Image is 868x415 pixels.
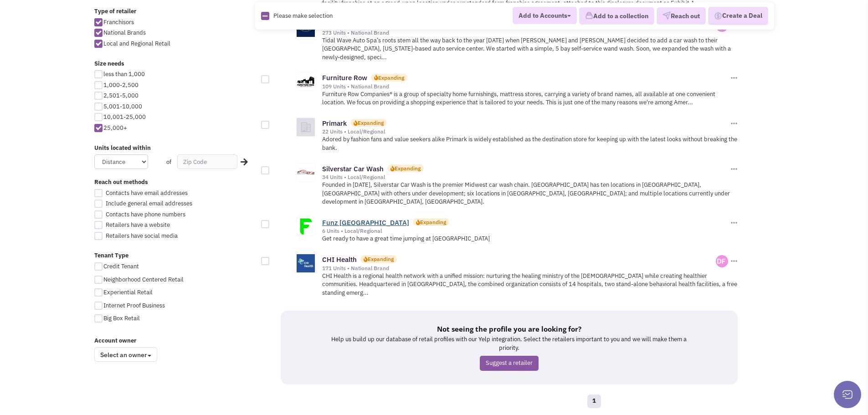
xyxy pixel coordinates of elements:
[322,135,739,152] p: Adored by fashion fans and value seekers alike Primark is widely established as the destination s...
[103,18,134,26] span: Franchisors
[663,11,671,20] img: VectorPaper_Plane.png
[326,324,692,333] h5: Not seeing the profile you are looking for?
[273,11,333,19] span: Please make selection
[716,255,728,267] img: b4bMipGky0639LY4kZTXFg.png
[322,181,739,206] p: Founded in [DATE], Silverstar Car Wash is the premier Midwest car wash chain. [GEOGRAPHIC_DATA] h...
[103,29,146,36] span: National Brands
[322,265,716,272] div: 171 Units • National Brand
[103,40,170,47] span: Local and Regional Retail
[106,221,170,229] span: Retailers have a website
[94,144,256,153] label: Units located within
[103,314,140,322] span: Big Box Retail
[103,81,139,89] span: 1,000-2,500
[103,124,127,132] span: 25,000+
[94,251,256,260] label: Tenant Type
[378,74,404,82] div: Expanding
[322,119,347,128] a: Primark
[587,395,601,408] a: 1
[94,7,256,16] label: Type of retailer
[106,200,192,207] span: Include general email addresses
[368,255,394,263] div: Expanding
[166,158,171,166] span: of
[106,189,188,197] span: Contacts have email addresses
[106,232,178,240] span: Retailers have social media
[322,128,729,135] div: 22 Units • Local/Regional
[322,174,729,181] div: 34 Units • Local/Regional
[585,11,593,20] img: icon-collection-lavender.png
[326,335,692,352] p: Help us build up our database of retail profiles with our Yelp integration. Select the retailers ...
[103,70,145,78] span: less than 1,000
[579,7,654,25] button: Add to a collection
[235,156,249,168] div: Search Nearby
[94,337,256,345] label: Account owner
[322,90,739,107] p: Furniture Row Companies® is a group of specialty home furnishings, mattress stores, carrying a va...
[94,178,256,187] label: Reach out methods
[106,210,185,218] span: Contacts have phone numbers
[322,73,367,82] a: Furniture Row
[322,255,357,264] a: CHI Health
[103,288,153,296] span: Experiential Retail
[103,102,142,110] span: 5,001-10,000
[322,83,729,90] div: 109 Units • National Brand
[94,60,256,68] label: Size needs
[322,235,739,243] p: Get ready to have a great time jumping at [GEOGRAPHIC_DATA]
[177,154,237,169] input: Zip Code
[322,272,739,297] p: CHI Health is a regional health network with a unified mission: nurturing the healing ministry of...
[657,7,706,25] button: Reach out
[103,276,184,283] span: Neighborhood Centered Retail
[261,12,269,20] img: Rectangle.png
[708,7,768,25] button: Create a Deal
[94,347,157,362] span: Select an owner
[358,119,384,127] div: Expanding
[322,218,409,227] a: Funz [GEOGRAPHIC_DATA]
[480,356,539,371] a: Suggest a retailer
[322,29,716,36] div: 273 Units • National Brand
[322,164,384,173] a: Silverstar Car Wash
[103,262,139,270] span: Credit Tenant
[103,302,165,309] span: Internet Proof Business
[103,92,139,99] span: 2,501-5,000
[513,7,577,24] button: Add to Accounts
[714,11,722,21] img: Deal-Dollar.png
[322,36,739,62] p: Tidal Wave Auto Spa’s roots stem all the way back to the year [DATE] when [PERSON_NAME] and [PERS...
[103,113,146,121] span: 10,001-25,000
[420,218,446,226] div: Expanding
[395,164,421,172] div: Expanding
[322,227,729,235] div: 6 Units • Local/Regional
